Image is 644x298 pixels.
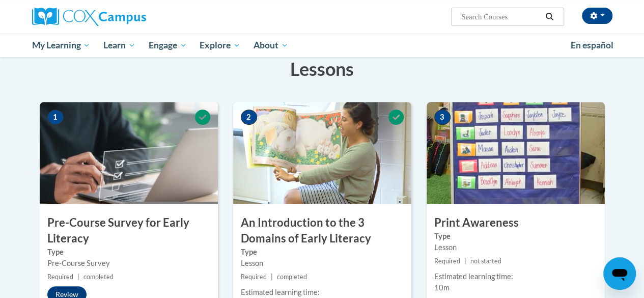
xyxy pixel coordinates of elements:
a: About [247,34,295,57]
span: | [271,273,273,281]
div: Main menu [24,34,620,57]
div: Pre-Course Survey [47,258,210,269]
span: | [77,273,79,281]
span: En español [571,40,613,50]
span: Learn [103,39,135,51]
a: En español [564,35,620,56]
span: Required [434,257,460,265]
span: 3 [434,110,451,125]
a: Cox Campus [32,8,215,26]
input: Search Courses [460,11,542,23]
span: About [254,39,288,51]
span: My Learning [32,39,90,51]
span: completed [277,273,307,281]
img: Cox Campus [32,8,146,26]
span: 2 [241,110,257,125]
span: Explore [200,39,240,51]
h3: Pre-Course Survey for Early Literacy [40,215,218,247]
span: Required [241,273,267,281]
span: 10m [434,283,450,292]
div: Lesson [434,242,597,253]
h3: Lessons [40,56,605,82]
h3: An Introduction to the 3 Domains of Early Literacy [233,215,411,247]
span: completed [83,273,114,281]
button: Search [542,11,557,23]
span: 1 [47,110,64,125]
img: Course Image [427,102,605,204]
label: Type [434,231,597,242]
span: | [464,257,466,265]
h3: Print Awareness [427,215,605,231]
img: Course Image [40,102,218,204]
div: Lesson [241,258,404,269]
a: Learn [97,34,142,57]
label: Type [47,247,210,258]
a: Explore [193,34,247,57]
iframe: Button to launch messaging window [603,257,636,290]
button: Account Settings [582,8,612,24]
span: Engage [149,39,187,51]
a: My Learning [25,34,97,57]
img: Course Image [233,102,411,204]
div: Estimated learning time: [241,287,404,298]
label: Type [241,247,404,258]
div: Estimated learning time: [434,271,597,282]
a: Engage [142,34,193,57]
span: Required [47,273,73,281]
span: not started [470,257,501,265]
